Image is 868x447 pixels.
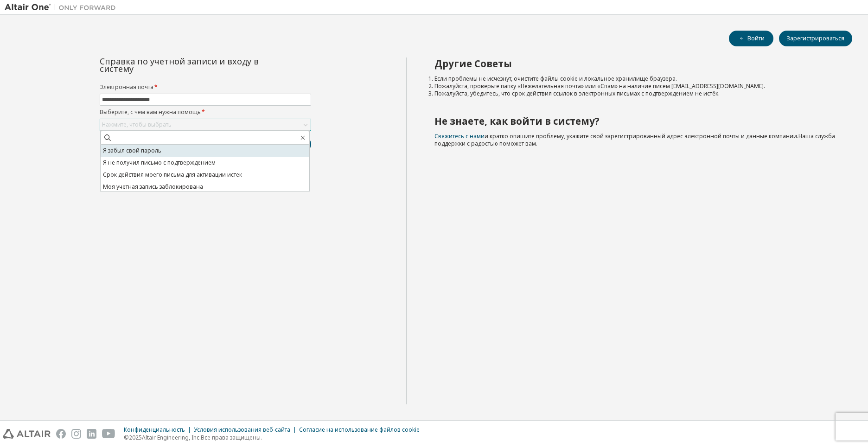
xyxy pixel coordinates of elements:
[434,132,835,147] ya-tr-span: Наша служба поддержки с радостью поможет вам.
[299,426,420,434] ya-tr-span: Согласие на использование файлов cookie
[729,31,773,46] button: Войти
[434,75,677,83] ya-tr-span: Если проблемы не исчезнут, очистите файлы cookie и локальное хранилище браузера.
[71,429,81,439] img: instagram.svg
[142,434,201,441] ya-tr-span: Altair Engineering, Inc.
[485,132,798,140] ya-tr-span: и кратко опишите проблему, укажите свой зарегистрированный адрес электронной почты и данные компа...
[100,56,259,74] ya-tr-span: Справка по учетной записи и входу в систему
[56,429,66,439] img: facebook.svg
[87,429,96,439] img: linkedin.svg
[102,121,172,128] ya-tr-span: Нажмите, чтобы выбрать
[100,83,153,91] ya-tr-span: Электронная почта
[201,434,262,441] ya-tr-span: Все права защищены.
[124,434,129,441] ya-tr-span: ©
[102,429,115,439] img: youtube.svg
[3,429,51,439] img: altair_logo.svg
[103,147,161,154] ya-tr-span: Я забыл свой пароль
[194,426,290,434] ya-tr-span: Условия использования веб-сайта
[100,108,201,116] ya-tr-span: Выберите, с чем вам нужна помощь
[787,35,844,42] ya-tr-span: Зарегистрироваться
[434,132,485,140] a: Свяжитесь с нами
[5,3,121,12] img: Альтаир Один
[747,35,765,42] ya-tr-span: Войти
[434,89,720,97] ya-tr-span: Пожалуйста, убедитесь, что срок действия ссылок в электронных письмах с подтверждением не истёк.
[434,57,512,70] ya-tr-span: Другие Советы
[129,434,142,441] ya-tr-span: 2025
[124,426,185,434] ya-tr-span: Конфиденциальность
[100,119,311,130] div: Нажмите, чтобы выбрать
[434,115,600,128] ya-tr-span: Не знаете, как войти в систему?
[434,82,765,90] ya-tr-span: Пожалуйста, проверьте папку «Нежелательная почта» или «Спам» на наличие писем [EMAIL_ADDRESS][DOM...
[779,31,852,46] button: Зарегистрироваться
